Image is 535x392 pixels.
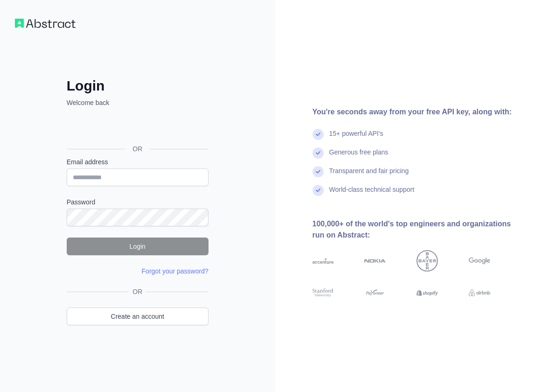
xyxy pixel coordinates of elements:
a: Create an account [67,308,208,325]
label: Password [67,197,208,207]
span: OR [129,287,146,296]
img: nokia [364,250,386,272]
img: check mark [313,129,324,140]
h2: Login [67,77,208,94]
div: You're seconds away from your free API key, along with: [313,106,521,118]
img: airbnb [469,287,490,298]
div: Transparent and fair pricing [329,166,409,185]
span: OR [125,144,150,154]
a: Forgot your password? [142,267,208,275]
label: Email address [67,157,208,167]
img: shopify [417,287,438,298]
div: 15+ powerful API's [329,129,383,147]
img: Workflow [15,19,76,28]
img: check mark [313,147,324,159]
button: Login [67,238,208,255]
img: check mark [313,185,324,196]
img: accenture [313,250,334,272]
iframe: Przycisk Zaloguj się przez Google [62,118,211,138]
img: bayer [417,250,438,272]
img: check mark [313,166,324,177]
div: 100,000+ of the world's top engineers and organizations run on Abstract: [313,218,521,241]
div: Generous free plans [329,147,389,166]
img: google [469,250,490,272]
div: World-class technical support [329,185,415,203]
p: Welcome back [67,98,208,107]
img: payoneer [364,287,386,298]
img: stanford university [313,287,334,298]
